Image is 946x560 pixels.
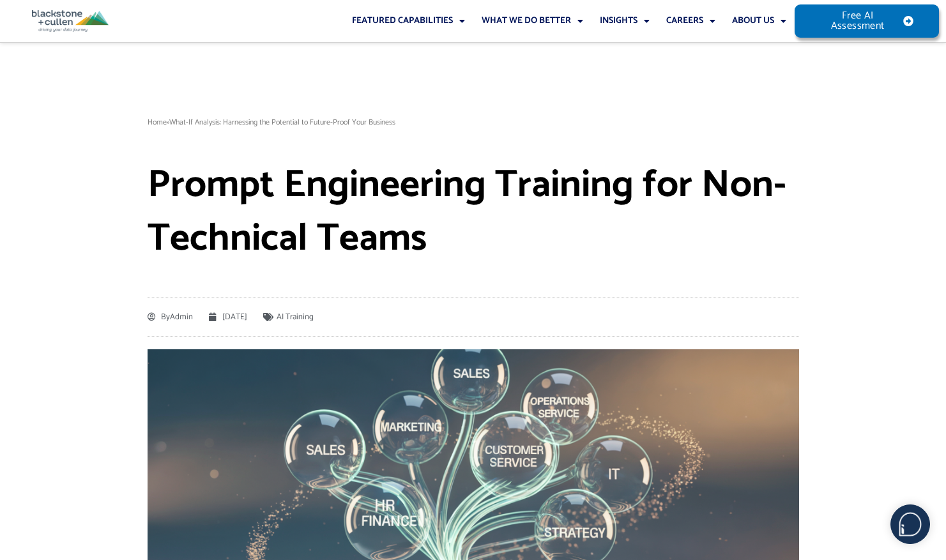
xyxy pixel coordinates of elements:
[891,505,929,543] img: users%2F5SSOSaKfQqXq3cFEnIZRYMEs4ra2%2Fmedia%2Fimages%2F-Bulle%20blanche%20sans%20fond%20%2B%20ma...
[222,310,247,324] time: [DATE]
[148,308,193,327] a: ByAdmin
[161,310,170,324] span: By
[169,116,395,128] span: What-If Analysis: Harnessing the Potential to Future-Proof Your Business
[148,113,799,132] nav: breadcrumbs
[148,116,167,128] a: Home
[167,116,169,128] span: »
[148,158,799,266] h1: Prompt Engineering Training for Non-Technical Teams
[209,308,247,327] a: [DATE]
[795,4,939,38] a: Free AI Assessment
[277,310,314,324] a: AI Training
[820,11,895,31] span: Free AI Assessment
[156,308,193,327] span: Admin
